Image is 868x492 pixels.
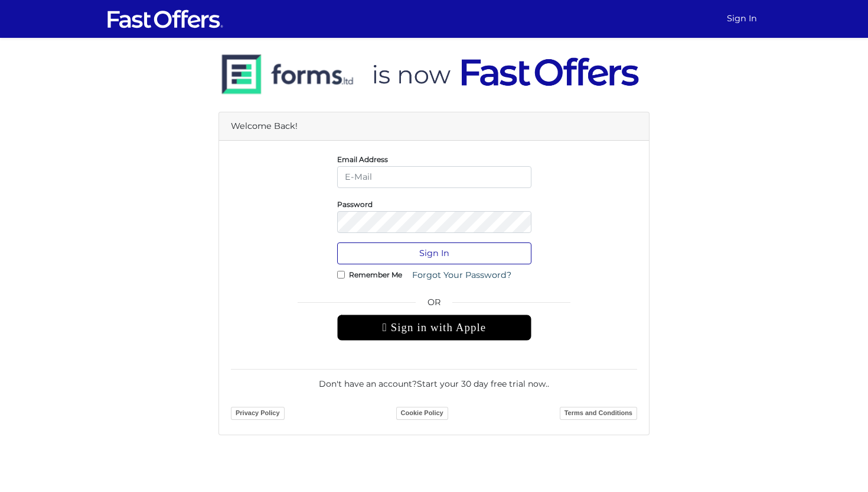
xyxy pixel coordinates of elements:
div: Sign in with Apple [337,315,531,341]
input: E-Mail [337,166,531,188]
div: Welcome Back! [219,112,649,141]
a: Forgot Your Password? [404,264,519,286]
label: Password [337,203,373,206]
a: Sign In [722,7,762,30]
a: Cookie Policy [396,407,448,420]
button: Sign In [337,242,531,264]
label: Email Address [337,158,388,161]
a: Start your 30 day free trial now. [417,378,547,389]
label: Remember Me [349,273,402,276]
div: Don't have an account? . [231,369,637,390]
a: Terms and Conditions [560,407,637,420]
span: OR [337,296,531,315]
a: Privacy Policy [231,407,285,420]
